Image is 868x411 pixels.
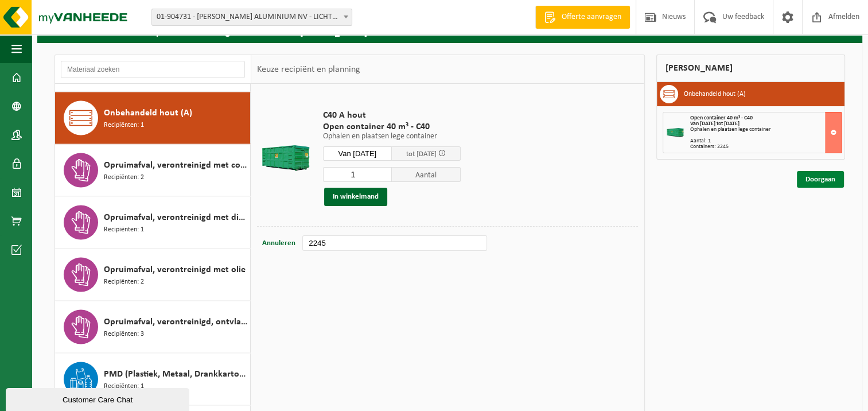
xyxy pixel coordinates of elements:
[104,367,247,381] span: PMD (Plastiek, Metaal, Drankkartons) (bedrijven)
[55,92,251,144] button: Onbehandeld hout (A) Recipiënten: 1
[55,249,251,301] button: Opruimafval, verontreinigd met olie Recipiënten: 2
[6,386,192,411] iframe: chat widget
[55,144,251,196] button: Opruimafval, verontreinigd met corrosieve producten Recipiënten: 2
[61,61,245,78] input: Materiaal zoeken
[323,146,392,161] input: Selecteer datum
[55,353,251,405] button: PMD (Plastiek, Metaal, Drankkartons) (bedrijven) Recipiënten: 1
[406,150,437,158] span: tot [DATE]
[104,172,144,183] span: Recipiënten: 2
[559,11,624,23] span: Offerte aanvragen
[151,9,352,26] span: 01-904731 - REMI CLAEYS ALUMINIUM NV - LICHTERVELDE
[104,106,192,119] span: Onbehandeld hout (A)
[104,328,144,339] span: Recipiënten: 3
[324,188,387,206] button: In winkelmand
[262,239,295,247] span: Annuleren
[104,381,144,391] span: Recipiënten: 1
[55,301,251,353] button: Opruimafval, verontreinigd, ontvlambaar Recipiënten: 3
[251,55,366,84] div: Keuze recipiënt en planning
[392,167,461,182] span: Aantal
[55,196,251,249] button: Opruimafval, verontreinigd met diverse gevaarlijke afvalstoffen Recipiënten: 1
[104,158,247,172] span: Opruimafval, verontreinigd met corrosieve producten
[690,121,739,127] strong: Van [DATE] tot [DATE]
[104,119,144,130] span: Recipiënten: 1
[104,276,144,287] span: Recipiënten: 2
[690,144,842,150] div: Containers: 2245
[690,138,842,144] div: Aantal: 1
[323,121,461,133] span: Open container 40 m³ - C40
[152,9,352,25] span: 01-904731 - REMI CLAEYS ALUMINIUM NV - LICHTERVELDE
[323,133,461,141] p: Ophalen en plaatsen lege container
[690,115,753,121] span: Open container 40 m³ - C40
[104,224,144,235] span: Recipiënten: 1
[684,85,746,103] h3: Onbehandeld hout (A)
[656,55,846,82] div: [PERSON_NAME]
[104,315,247,328] span: Opruimafval, verontreinigd, ontvlambaar
[690,127,842,133] div: Ophalen en plaatsen lege container
[104,262,246,276] span: Opruimafval, verontreinigd met olie
[104,210,247,224] span: Opruimafval, verontreinigd met diverse gevaarlijke afvalstoffen
[302,235,487,251] input: bv. C10-005
[323,110,461,121] span: C40 A hout
[535,6,630,29] a: Offerte aanvragen
[797,171,844,188] a: Doorgaan
[261,235,297,251] button: Annuleren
